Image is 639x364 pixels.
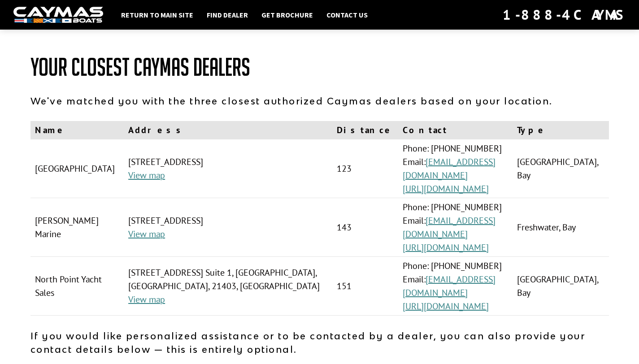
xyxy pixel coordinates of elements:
[332,198,398,257] td: 143
[124,198,332,257] td: [STREET_ADDRESS]
[398,139,512,198] td: Phone: [PHONE_NUMBER] Email:
[332,139,398,198] td: 123
[30,139,124,198] td: [GEOGRAPHIC_DATA]
[128,294,165,305] a: View map
[513,257,609,316] td: [GEOGRAPHIC_DATA], Bay
[403,273,496,299] a: [EMAIL_ADDRESS][DOMAIN_NAME]
[398,121,512,139] th: Contact
[513,121,609,139] th: Type
[124,139,332,198] td: [STREET_ADDRESS]
[30,121,124,139] th: Name
[117,9,198,21] a: Return to main site
[202,9,252,21] a: Find Dealer
[403,242,489,253] a: [URL][DOMAIN_NAME]
[403,156,496,181] a: [EMAIL_ADDRESS][DOMAIN_NAME]
[30,257,124,316] td: North Point Yacht Sales
[513,198,609,257] td: Freshwater, Bay
[513,139,609,198] td: [GEOGRAPHIC_DATA], Bay
[332,257,398,316] td: 151
[403,183,489,195] a: [URL][DOMAIN_NAME]
[322,9,372,21] a: Contact Us
[124,121,332,139] th: Address
[30,198,124,257] td: [PERSON_NAME] Marine
[398,198,512,257] td: Phone: [PHONE_NUMBER] Email:
[128,228,165,240] a: View map
[30,94,609,108] p: We've matched you with the three closest authorized Caymas dealers based on your location.
[332,121,398,139] th: Distance
[128,169,165,181] a: View map
[503,5,626,25] div: 1-888-4CAYMAS
[30,329,609,356] p: If you would like personalized assistance or to be contacted by a dealer, you can also provide yo...
[124,257,332,316] td: [STREET_ADDRESS] Suite 1, [GEOGRAPHIC_DATA], [GEOGRAPHIC_DATA], 21403, [GEOGRAPHIC_DATA]
[398,257,512,316] td: Phone: [PHONE_NUMBER] Email:
[403,300,489,312] a: [URL][DOMAIN_NAME]
[13,7,103,23] img: white-logo-c9c8dbefe5ff5ceceb0f0178aa75bf4bb51f6bca0971e226c86eb53dfe498488.png
[257,9,317,21] a: Get Brochure
[30,54,609,81] h1: Your Closest Caymas Dealers
[403,215,496,240] a: [EMAIL_ADDRESS][DOMAIN_NAME]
